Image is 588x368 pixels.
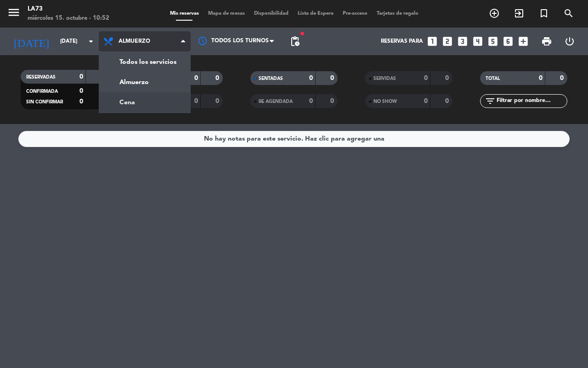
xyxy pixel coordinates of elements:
i: arrow_drop_down [85,36,96,47]
span: fiber_manual_record [300,31,305,36]
span: CONFIRMADA [26,89,58,94]
strong: 0 [445,75,451,81]
span: SERVIDAS [373,76,396,81]
a: Cena [99,92,190,113]
span: Tarjetas de regalo [372,11,423,16]
i: turned_in_not [538,8,549,19]
span: Pre-acceso [338,11,372,16]
div: LA73 [28,5,109,14]
i: add_box [517,35,529,47]
strong: 0 [330,98,336,104]
i: looks_two [441,35,453,47]
i: looks_4 [472,35,484,47]
span: RE AGENDADA [259,99,293,104]
i: exit_to_app [514,8,525,19]
strong: 0 [309,98,313,104]
strong: 0 [215,75,221,81]
span: pending_actions [289,36,300,47]
strong: 0 [560,75,565,81]
a: Almuerzo [99,72,190,92]
span: Mis reservas [165,11,204,16]
button: menu [7,6,21,23]
strong: 0 [330,75,336,81]
div: miércoles 15. octubre - 10:52 [28,14,109,23]
span: RESERVADAS [26,75,56,79]
a: Todos los servicios [99,52,190,72]
i: looks_3 [457,35,469,47]
span: Reservas para [381,38,423,45]
strong: 0 [194,75,198,81]
div: No hay notas para este servicio. Haz clic para agregar una [204,134,384,144]
span: Disponibilidad [249,11,293,16]
i: looks_6 [502,35,514,47]
span: SIN CONFIRMAR [26,100,63,104]
i: power_settings_new [564,36,575,47]
span: Mapa de mesas [204,11,249,16]
strong: 0 [79,74,83,80]
strong: 0 [424,75,428,81]
span: print [541,36,552,47]
i: [DATE] [7,31,56,51]
strong: 0 [79,88,83,94]
i: search [563,8,574,19]
div: LOG OUT [558,28,581,55]
strong: 0 [445,98,451,104]
span: SENTADAS [259,76,283,81]
strong: 0 [424,98,428,104]
span: Lista de Espera [293,11,338,16]
strong: 0 [79,98,83,105]
i: looks_one [426,35,438,47]
strong: 0 [309,75,313,81]
input: Filtrar por nombre... [496,96,567,106]
strong: 0 [215,98,221,104]
span: TOTAL [486,76,500,81]
span: Almuerzo [119,38,150,45]
span: NO SHOW [373,99,397,104]
i: add_circle_outline [489,8,500,19]
i: looks_5 [487,35,499,47]
i: menu [7,6,21,19]
strong: 0 [194,98,198,104]
strong: 0 [539,75,543,81]
i: filter_list [485,96,496,107]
